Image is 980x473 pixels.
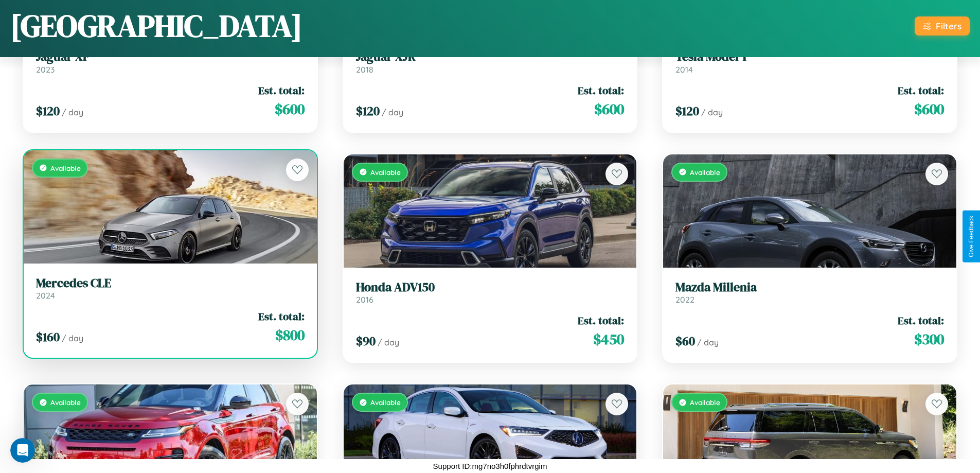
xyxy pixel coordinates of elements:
h3: Tesla Model Y [675,49,944,64]
div: Give Feedback [968,216,975,257]
span: / day [378,337,399,347]
span: $ 60 [675,332,695,349]
h3: Jaguar XJR [356,49,625,64]
span: 2024 [36,290,55,301]
span: / day [701,107,723,117]
span: Est. total: [258,309,305,324]
span: $ 160 [36,328,60,345]
span: / day [62,107,83,117]
span: $ 800 [275,325,305,345]
span: / day [382,107,403,117]
span: Available [50,164,81,172]
span: $ 600 [914,99,944,119]
span: Available [370,398,401,407]
span: 2023 [36,64,55,75]
span: 2014 [675,64,693,75]
span: Available [370,168,401,177]
a: Tesla Model Y2014 [675,49,944,75]
a: Honda ADV1502016 [356,280,625,305]
span: $ 450 [593,329,624,349]
span: / day [697,337,719,347]
span: Available [690,398,720,407]
span: Est. total: [578,313,624,328]
span: $ 120 [36,102,60,119]
button: Filters [915,16,970,36]
a: Mazda Millenia2022 [675,280,944,305]
h3: Mercedes CLE [36,276,305,291]
span: $ 600 [275,99,305,119]
span: $ 600 [594,99,624,119]
span: 2022 [675,294,694,305]
h3: Honda ADV150 [356,280,625,295]
h1: [GEOGRAPHIC_DATA] [10,5,302,47]
span: 2016 [356,294,373,305]
span: $ 90 [356,332,376,349]
a: Jaguar XJR2018 [356,49,625,75]
h3: Mazda Millenia [675,280,944,295]
span: 2018 [356,64,373,75]
span: $ 120 [675,102,699,119]
iframe: Intercom live chat [10,438,35,463]
a: Mercedes CLE2024 [36,276,305,301]
span: / day [62,333,83,343]
div: Filters [936,21,961,31]
span: Est. total: [898,313,944,328]
h3: Jaguar XF [36,49,305,64]
span: Est. total: [578,83,624,98]
span: Est. total: [898,83,944,98]
span: $ 120 [356,102,380,119]
a: Jaguar XF2023 [36,49,305,75]
p: Support ID: mg7no3h0fphrdtvrgim [433,459,547,473]
span: Available [690,168,720,177]
span: $ 300 [914,329,944,349]
span: Available [50,398,81,407]
span: Est. total: [258,83,305,98]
